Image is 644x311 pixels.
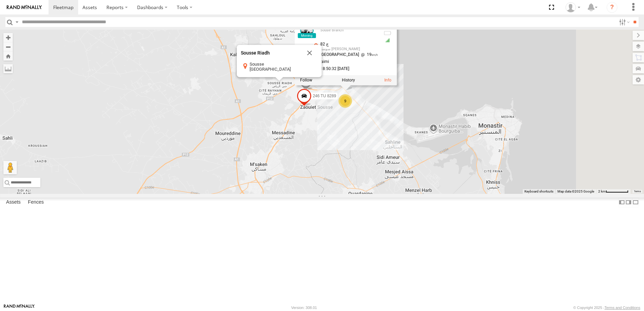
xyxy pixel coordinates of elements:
div: [GEOGRAPHIC_DATA] [250,67,310,72]
div: Nejah Benkhalifa [563,2,583,12]
button: Zoom Home [3,51,13,61]
button: Zoom out [3,42,13,51]
div: No battery health information received from this device. [383,31,391,36]
a: Terms (opens in new tab) [634,190,641,193]
label: Assets [3,198,24,207]
a: View Asset Details [384,78,391,83]
span: 2 km [598,189,606,193]
button: Map Scale: 2 km per 64 pixels [596,189,631,194]
span: Map data ©2025 Google [557,189,594,193]
label: View Asset History [342,78,355,83]
span: [GEOGRAPHIC_DATA] [320,52,359,57]
label: Realtime tracking of Asset [300,78,312,83]
label: Hide Summary Table [632,198,639,207]
button: Close [301,45,318,61]
label: Dock Summary Table to the Left [618,198,625,207]
span: 19 [359,52,378,57]
div: Souse Branch [320,29,378,33]
button: Zoom in [3,33,13,42]
i: ? [607,2,617,13]
a: Terms and Conditions [605,306,640,310]
label: Fences [25,198,47,207]
div: © Copyright 2025 - [573,306,640,310]
div: Sousse [250,62,310,67]
button: Keyboard shortcuts [524,189,553,194]
img: rand-logo.svg [7,5,42,10]
div: Sousse Riadh [241,51,301,56]
div: سوسة [PERSON_NAME] [320,47,378,51]
div: GSM Signal = 5 [383,38,391,43]
div: 9 [339,94,352,108]
div: Sousse Riadh [237,45,322,77]
div: Date/time of location update [300,67,378,71]
a: View Asset Details [300,23,314,37]
div: Version: 308.01 [291,306,317,310]
div: Haythem Naimi [300,60,378,64]
span: 246 TU 8289 [313,94,336,98]
button: Drag Pegman onto the map to open Street View [3,161,17,174]
label: Search Filter Options [616,17,631,27]
a: Visit our Website [4,304,35,311]
div: ج 82 [320,42,378,46]
label: Dock Summary Table to the Right [625,198,632,207]
label: Map Settings [633,75,644,84]
label: Measure [3,64,13,73]
label: Search Query [14,17,20,27]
